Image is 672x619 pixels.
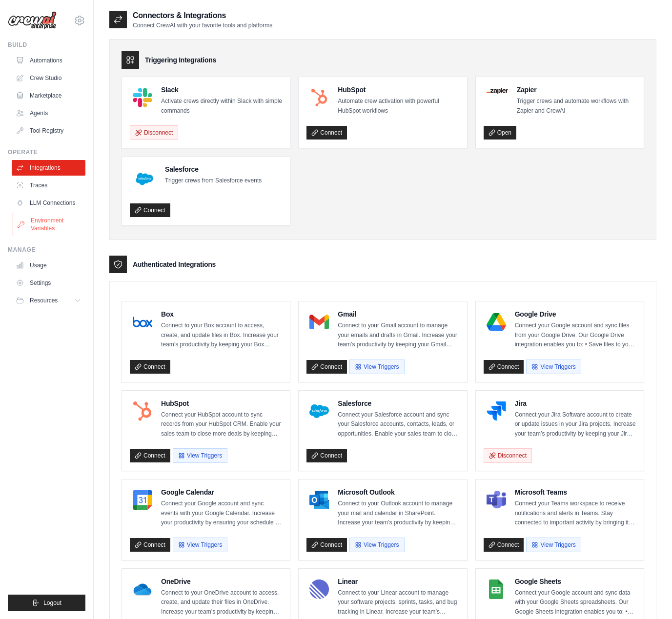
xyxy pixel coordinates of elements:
[338,499,459,528] p: Connect to your Outlook account to manage your mail and calendar in SharePoint. Increase your tea...
[484,126,516,140] a: Open
[487,490,506,510] img: Microsoft Teams Logo
[13,213,86,236] a: Environment Variables
[12,195,85,211] a: LLM Connections
[12,258,85,273] a: Usage
[309,490,329,510] img: Microsoft Outlook Logo
[161,577,282,586] h4: OneDrive
[306,449,347,462] a: Connect
[161,321,282,350] p: Connect to your Box account to access, create, and update files in Box. Increase your team’s prod...
[130,360,170,374] a: Connect
[515,588,636,617] p: Connect your Google account and sync data with your Google Sheets spreadsheets. Our Google Sheets...
[12,160,85,176] a: Integrations
[517,85,636,95] h4: Zapier
[309,88,329,107] img: HubSpot Logo
[133,21,272,29] p: Connect CrewAI with your favorite tools and platforms
[338,97,459,116] p: Automate crew activation with powerful HubSpot workflows
[173,538,227,552] button: View Triggers
[133,490,152,510] img: Google Calendar Logo
[161,399,282,408] h4: HubSpot
[487,312,506,332] img: Google Drive Logo
[133,88,152,107] img: Slack Logo
[145,55,216,65] h3: Triggering Integrations
[12,88,85,103] a: Marketplace
[8,595,85,611] button: Logout
[12,178,85,193] a: Traces
[338,577,459,586] h4: Linear
[306,360,347,374] a: Connect
[349,359,404,374] button: View Triggers
[133,401,152,421] img: HubSpot Logo
[309,312,329,332] img: Gmail Logo
[165,176,262,186] p: Trigger crews from Salesforce events
[130,538,170,552] a: Connect
[306,538,347,552] a: Connect
[133,260,216,269] h3: Authenticated Integrations
[8,246,85,254] div: Manage
[349,538,404,552] button: View Triggers
[515,577,636,586] h4: Google Sheets
[161,85,282,95] h4: Slack
[484,448,532,463] button: Disconnect
[515,309,636,319] h4: Google Drive
[133,10,272,21] h2: Connectors & Integrations
[338,85,459,95] h4: HubSpot
[173,448,227,463] button: View Triggers
[165,164,262,174] h4: Salesforce
[12,275,85,291] a: Settings
[133,167,156,191] img: Salesforce Logo
[338,487,459,497] h4: Microsoft Outlook
[30,297,58,304] span: Resources
[526,538,581,552] button: View Triggers
[12,293,85,308] button: Resources
[43,599,61,607] span: Logout
[309,579,329,599] img: Linear Logo
[484,360,524,374] a: Connect
[306,126,347,140] a: Connect
[12,123,85,139] a: Tool Registry
[515,487,636,497] h4: Microsoft Teams
[338,399,459,408] h4: Salesforce
[161,487,282,497] h4: Google Calendar
[487,88,508,94] img: Zapier Logo
[515,321,636,350] p: Connect your Google account and sync files from your Google Drive. Our Google Drive integration e...
[161,410,282,439] p: Connect your HubSpot account to sync records from your HubSpot CRM. Enable your sales team to clo...
[161,499,282,528] p: Connect your Google account and sync events with your Google Calendar. Increase your productivity...
[133,312,152,332] img: Box Logo
[487,401,506,421] img: Jira Logo
[338,321,459,350] p: Connect to your Gmail account to manage your emails and drafts in Gmail. Increase your team’s pro...
[484,538,524,552] a: Connect
[8,41,85,49] div: Build
[515,399,636,408] h4: Jira
[12,105,85,121] a: Agents
[338,309,459,319] h4: Gmail
[133,579,152,599] img: OneDrive Logo
[130,203,170,217] a: Connect
[161,588,282,617] p: Connect to your OneDrive account to access, create, and update their files in OneDrive. Increase ...
[130,449,170,462] a: Connect
[515,499,636,528] p: Connect your Teams workspace to receive notifications and alerts in Teams. Stay connected to impo...
[515,410,636,439] p: Connect your Jira Software account to create or update issues in your Jira projects. Increase you...
[161,97,282,116] p: Activate crews directly within Slack with simple commands
[487,579,506,599] img: Google Sheets Logo
[12,53,85,68] a: Automations
[309,401,329,421] img: Salesforce Logo
[130,125,178,140] button: Disconnect
[161,309,282,319] h4: Box
[338,410,459,439] p: Connect your Salesforce account and sync your Salesforce accounts, contacts, leads, or opportunit...
[8,148,85,156] div: Operate
[517,97,636,116] p: Trigger crews and automate workflows with Zapier and CrewAI
[12,70,85,86] a: Crew Studio
[338,588,459,617] p: Connect to your Linear account to manage your software projects, sprints, tasks, and bug tracking...
[526,359,581,374] button: View Triggers
[8,11,57,30] img: Logo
